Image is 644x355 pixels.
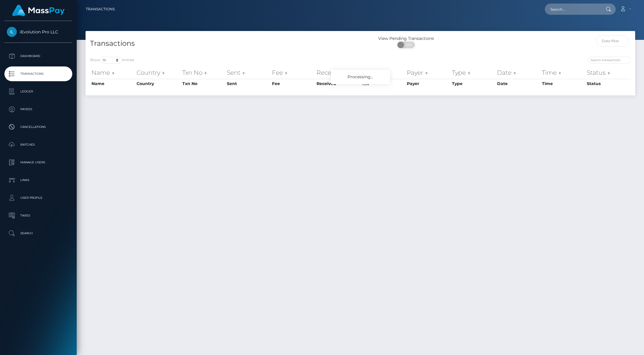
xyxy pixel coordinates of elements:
[90,57,134,63] label: Show entries
[405,79,450,88] th: Payer
[315,79,361,88] th: Received
[405,67,450,79] th: Payer
[4,137,72,152] a: Batches
[585,67,631,79] th: Status
[450,79,495,88] th: Type
[181,67,225,79] th: Txn No
[450,67,495,79] th: Type
[315,67,361,79] th: Received
[90,38,356,49] h4: Transactions
[4,226,72,241] a: Search
[4,155,72,170] a: Manage Users
[4,190,72,205] a: User Profile
[4,102,72,117] a: Payees
[7,229,70,238] p: Search
[271,79,315,88] th: Fee
[7,140,70,149] p: Batches
[540,67,585,79] th: Time
[4,66,72,81] a: Transactions
[12,5,65,16] img: MassPay Logo
[360,35,452,42] div: View Pending Transactions
[545,4,600,15] input: Search...
[596,35,628,46] input: Date filter
[100,57,122,63] select: Showentries
[588,57,631,63] input: Search transactions
[361,67,405,79] th: F/X
[4,173,72,188] a: Links
[135,67,181,79] th: Country
[7,52,70,61] p: Dashboard
[181,79,225,88] th: Txn No
[496,79,540,88] th: Date
[7,69,70,78] p: Transactions
[7,158,70,167] p: Manage Users
[225,67,270,79] th: Sent
[7,176,70,185] p: Links
[90,67,135,79] th: Name
[7,211,70,220] p: Taxes
[4,84,72,99] a: Ledger
[135,79,181,88] th: Country
[90,79,135,88] th: Name
[4,49,72,63] a: Dashboard
[7,87,70,96] p: Ledger
[271,67,315,79] th: Fee
[4,208,72,223] a: Taxes
[401,42,415,48] span: OFF
[7,193,70,202] p: User Profile
[540,79,585,88] th: Time
[7,105,70,114] p: Payees
[585,79,631,88] th: Status
[7,123,70,131] p: Cancellations
[225,79,270,88] th: Sent
[7,27,17,37] img: iEvolution Pro LLC
[86,3,115,15] a: Transactions
[496,67,540,79] th: Date
[4,29,72,35] span: iEvolution Pro LLC
[331,70,390,84] div: Processing...
[4,120,72,134] a: Cancellations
